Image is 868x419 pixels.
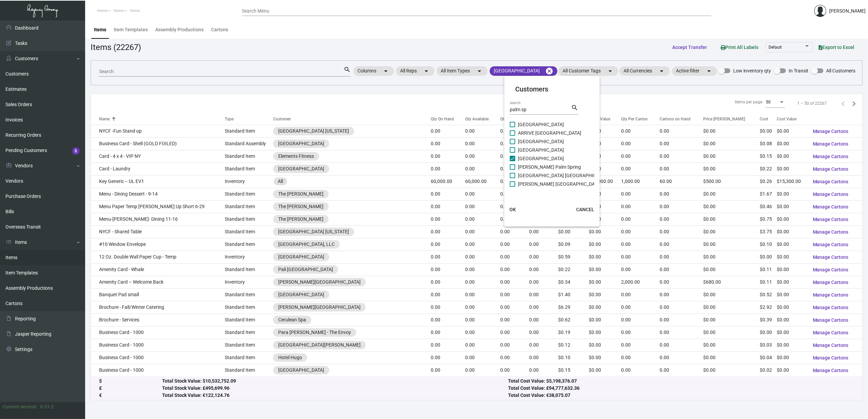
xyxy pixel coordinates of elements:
[518,146,564,154] span: [GEOGRAPHIC_DATA]
[518,180,601,188] span: [PERSON_NAME] [GEOGRAPHIC_DATA]
[571,203,600,216] button: CANCEL
[515,84,589,94] mat-card-title: Customers
[40,403,54,410] div: 0.51.2
[576,207,594,212] span: CANCEL
[518,137,564,146] span: [GEOGRAPHIC_DATA]
[518,129,581,137] span: ARRIVE [GEOGRAPHIC_DATA]
[509,207,516,212] span: OK
[518,154,564,163] span: [GEOGRAPHIC_DATA]
[518,171,611,180] span: [GEOGRAPHIC_DATA] [GEOGRAPHIC_DATA]
[518,163,581,171] span: [PERSON_NAME] Palm Spring
[571,104,578,112] mat-icon: search
[502,203,523,216] button: OK
[518,120,564,129] span: [GEOGRAPHIC_DATA]
[3,403,37,410] div: Current version:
